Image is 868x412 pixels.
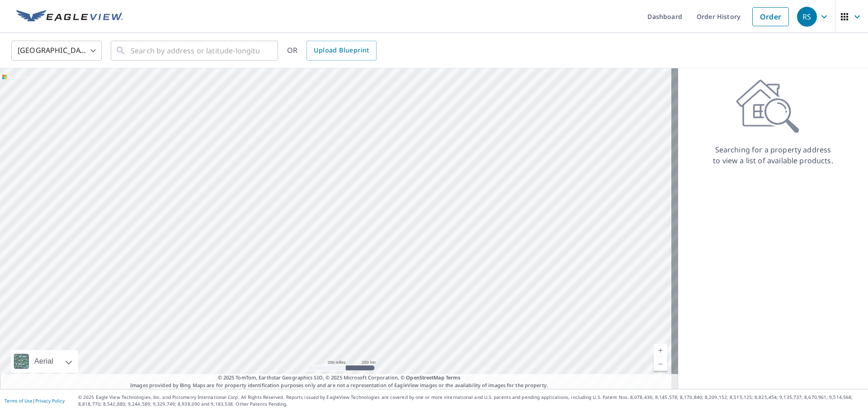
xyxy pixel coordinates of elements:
img: EV Logo [16,10,123,24]
a: OpenStreetMap [406,374,444,381]
p: | [5,398,65,403]
a: Terms of Use [5,398,33,404]
a: Order [752,7,789,26]
a: Terms [446,374,461,381]
div: RS [797,7,817,27]
a: Current Level 5, Zoom In [654,344,667,357]
input: Search by address or latitude-longitude [131,38,259,63]
a: Privacy Policy [35,398,65,404]
div: Aerial [11,350,78,373]
a: Current Level 5, Zoom Out [654,357,667,371]
p: Searching for a property address to view a list of available products. [712,144,834,166]
p: © 2025 Eagle View Technologies, Inc. and Pictometry International Corp. All Rights Reserved. Repo... [78,394,863,407]
div: OR [287,41,377,61]
div: Aerial [32,350,56,373]
span: Upload Blueprint [314,45,369,56]
a: Upload Blueprint [307,41,376,61]
span: © 2025 TomTom, Earthstar Geographics SIO, © 2025 Microsoft Corporation, © [218,374,461,382]
div: [GEOGRAPHIC_DATA] [11,38,102,63]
